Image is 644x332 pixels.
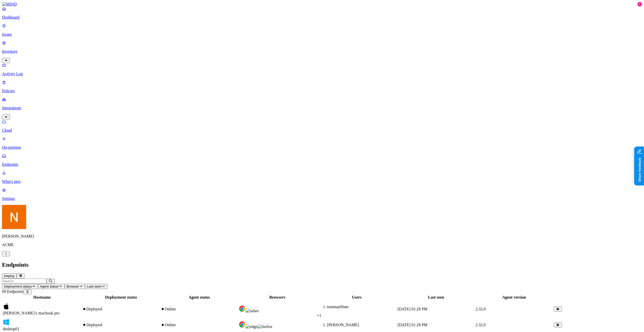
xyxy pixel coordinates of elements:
[475,323,486,327] span: 2.32.0
[2,89,642,93] p: Policies
[161,323,238,327] div: Online
[475,307,486,311] span: 2.32.0
[2,145,642,150] p: On-premise
[2,15,642,20] p: Dashboard
[327,305,348,309] span: tommayblum
[3,311,60,315] span: [PERSON_NAME]’s macbook pro
[2,2,17,7] img: MIND
[327,323,359,327] span: [PERSON_NAME]
[2,196,642,201] p: Settings
[637,2,642,7] div: 1
[246,324,257,329] img: edge
[2,162,642,167] p: Endpoints
[2,72,642,76] p: Activity Log
[239,295,316,300] div: Browsers
[3,295,81,300] div: Hostname
[475,295,553,300] div: Agent version
[257,324,272,329] img: firefox
[3,319,10,326] img: windows
[3,303,10,310] img: macos
[2,289,23,294] span: 69 Endpoints
[239,321,246,328] img: chrome
[317,313,321,317] span: + 1
[2,243,642,247] p: ACME
[161,295,238,300] div: Agent status
[2,32,642,37] p: Issues
[67,285,79,288] span: Browser
[3,327,19,331] span: desktop01
[161,307,238,311] div: Online
[2,234,642,239] p: [PERSON_NAME]
[246,309,259,313] img: safari
[2,106,642,110] p: Integrations
[82,295,160,300] div: Deployment status
[2,49,642,54] p: Inventory
[86,323,102,327] span: Deployed
[397,323,427,327] span: [DATE] 01:28 PM
[2,261,642,268] h2: Endpoints
[397,295,474,300] div: Last seen
[2,279,47,284] input: Search
[86,307,102,311] span: Deployed
[239,305,246,312] img: chrome
[4,285,32,288] span: Deployment status
[317,295,396,300] div: Users
[87,285,102,288] span: Last seen
[2,273,17,279] button: Deploy
[40,285,59,288] span: Agent status
[2,128,642,133] p: Cloud
[2,179,642,184] p: What's new
[2,205,26,229] img: Nitai Mishary
[397,307,427,311] span: [DATE] 01:28 PM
